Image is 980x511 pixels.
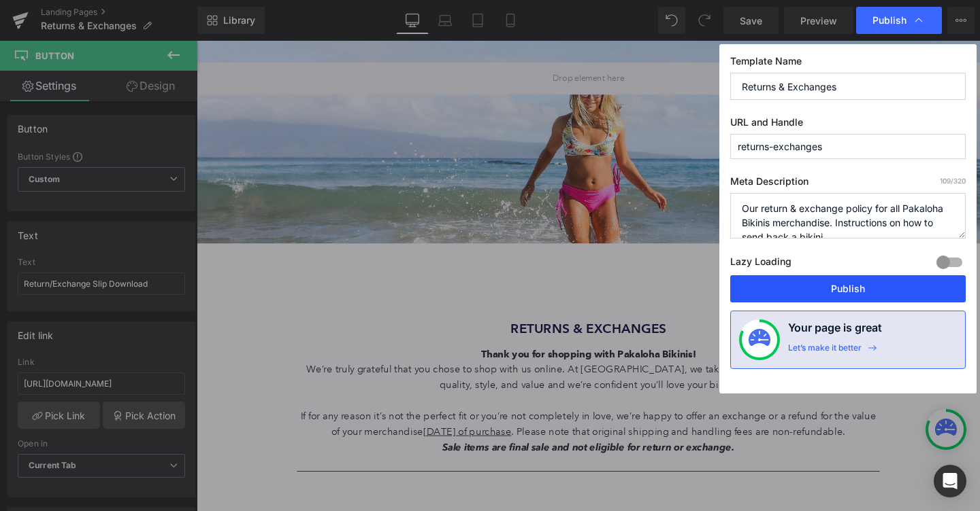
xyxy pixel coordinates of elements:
[730,175,966,193] label: Meta Description
[330,295,494,311] font: Returns & Exchanges
[115,340,708,368] span: We’re truly grateful that you chose to shop with us online. At [GEOGRAPHIC_DATA], we take great p...
[730,55,966,73] label: Template Name
[934,465,966,497] div: Open Intercom Messenger
[730,253,791,275] label: Lazy Loading
[730,116,966,134] label: URL and Handle
[940,177,966,185] span: /320
[299,323,525,336] span: Thank you for shopping with Pakaloha Bikinis!
[238,405,331,417] span: [DATE] of purchase
[749,329,770,351] img: onboarding-status.svg
[110,389,715,417] span: If for any reason it’s not the perfect fit or you’re not completely in love, we’re happy to offer...
[258,421,566,434] span: Sale items are final sale and not eligible for return or exchange.
[788,342,862,360] div: Let’s make it better
[730,275,966,302] button: Publish
[730,193,966,239] textarea: Our return & exchange policy for all Pakaloha Bikinis merchandise. Instructions on how to send ba...
[872,14,906,27] span: Publish
[940,177,951,185] span: 109
[788,319,882,342] h4: Your page is great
